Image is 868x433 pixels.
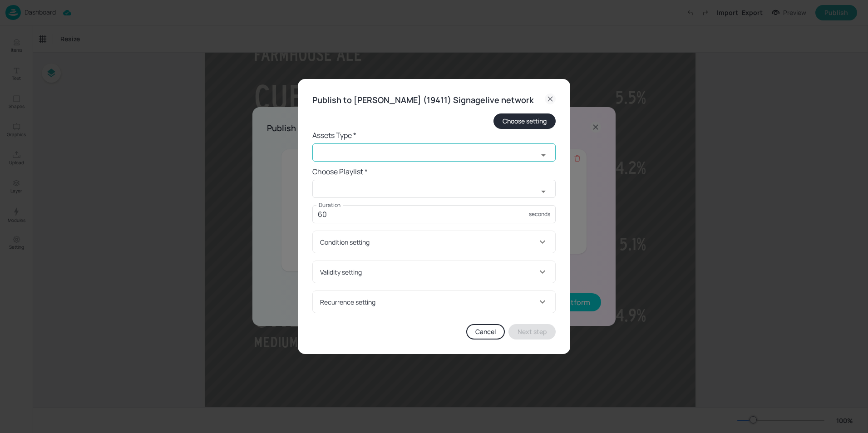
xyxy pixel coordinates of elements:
button: Open [534,182,552,201]
div: Recurrence setting [313,291,555,313]
div: Validity setting [320,267,537,277]
h6: Choose Playlist * [312,165,556,178]
button: Choose setting [493,113,556,129]
button: Open [534,146,552,164]
button: Cancel [466,324,505,340]
div: Validity setting [313,261,555,283]
div: Recurrence setting [320,297,537,307]
h6: Publish to [PERSON_NAME] (19411) Signagelive network [312,93,533,107]
div: Condition setting [320,237,537,247]
div: Condition setting [313,231,555,253]
h6: Assets Type * [312,129,556,142]
p: seconds [529,211,550,217]
label: Duration [319,201,341,209]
